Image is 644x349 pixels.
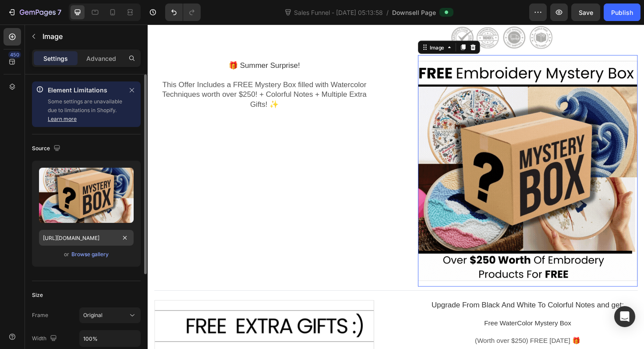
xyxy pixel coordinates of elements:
button: Save [571,4,600,21]
button: Original [79,307,141,323]
input: https://example.com/image.jpg [39,230,134,246]
span: Sales Funnel - [DATE] 05:13:58 [292,8,385,17]
div: Width [32,333,59,345]
div: 450 [8,51,21,58]
a: Learn more [48,116,77,122]
p: 7 [57,7,61,18]
div: Source [32,143,62,155]
div: Size [32,291,43,299]
span: Save [579,9,593,16]
p: Element Limitations [48,85,123,95]
span: or [64,249,69,260]
p: Upgrade From Black And White To Colorful Notes and get: [286,292,519,302]
p: Image [42,31,137,42]
button: 7 [4,4,65,21]
div: Publish [611,8,633,17]
span: / [386,8,389,17]
span: Downsell Page [392,8,436,17]
p: Some settings are unavailable due to limitations in Shopify. [48,97,123,123]
p: Settings [43,54,68,63]
img: preview-image [39,168,134,223]
span: (Worth over $250) FREE [DATE] 🎁 [347,331,458,338]
div: Undo/Redo [165,4,201,21]
div: Frame [32,311,48,319]
button: Publish [604,4,640,21]
span: Original [83,312,103,318]
div: Open Intercom Messenger [614,306,635,327]
iframe: Design area [148,25,644,349]
div: Browse gallery [71,250,109,258]
button: Browse gallery [71,250,109,259]
input: Auto [80,331,140,346]
p: Advanced [86,54,116,63]
span: Free WaterColor Mystery Box [356,313,448,320]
